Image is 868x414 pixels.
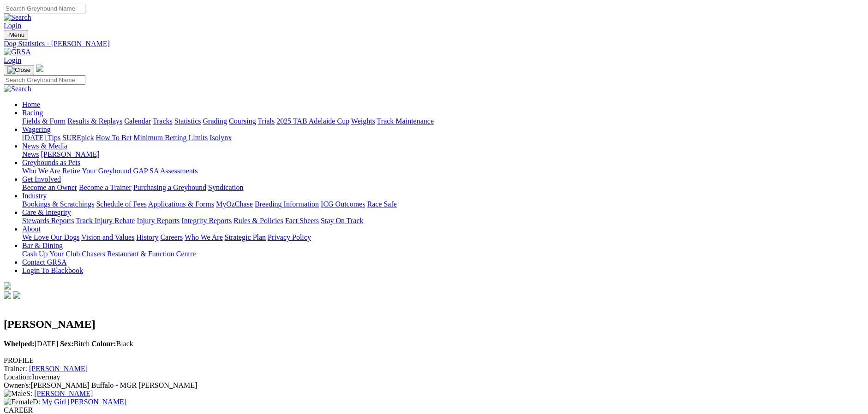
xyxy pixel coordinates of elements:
[22,233,864,242] div: About
[321,217,363,225] a: Stay On Track
[76,217,135,225] a: Track Injury Rebate
[4,373,864,381] div: Invermay
[81,233,134,241] a: Vision and Values
[174,117,201,125] a: Statistics
[216,200,253,208] a: MyOzChase
[82,250,196,258] a: Chasers Restaurant & Function Centre
[4,365,27,373] span: Trainer:
[34,390,93,397] a: [PERSON_NAME]
[377,117,434,125] a: Track Maintenance
[96,200,146,208] a: Schedule of Fees
[7,66,30,74] img: Close
[4,282,11,290] img: logo-grsa-white.png
[4,340,58,348] span: [DATE]
[136,233,158,241] a: History
[36,65,43,72] img: logo-grsa-white.png
[229,117,256,125] a: Coursing
[42,398,126,406] a: My Girl [PERSON_NAME]
[4,48,31,56] img: GRSA
[133,183,206,191] a: Purchasing a Greyhound
[22,167,864,175] div: Greyhounds as Pets
[9,31,24,38] span: Menu
[124,117,151,125] a: Calendar
[4,390,32,397] span: S:
[4,381,31,389] span: Owner/s:
[276,117,349,125] a: 2025 TAB Adelaide Cup
[203,117,227,125] a: Grading
[91,340,116,348] b: Colour:
[22,217,74,225] a: Stewards Reports
[22,142,67,150] a: News & Media
[4,398,33,406] img: Female
[4,340,35,348] b: Whelped:
[4,56,21,64] a: Login
[13,291,20,299] img: twitter.svg
[91,340,133,348] span: Black
[22,101,40,108] a: Home
[60,340,90,348] span: Bitch
[208,183,243,191] a: Syndication
[22,200,864,208] div: Industry
[96,134,132,142] a: How To Bet
[22,117,864,125] div: Racing
[22,117,66,125] a: Fields & Form
[29,365,88,373] a: [PERSON_NAME]
[22,150,864,159] div: News & Media
[4,65,34,75] button: Toggle navigation
[22,159,80,166] a: Greyhounds as Pets
[22,183,864,192] div: Get Involved
[22,175,61,183] a: Get Involved
[153,117,173,125] a: Tracks
[321,200,365,208] a: ICG Outcomes
[4,318,864,331] h2: [PERSON_NAME]
[41,150,99,158] a: [PERSON_NAME]
[22,134,864,142] div: Wagering
[4,4,85,13] input: Search
[22,200,94,208] a: Bookings & Scratchings
[4,85,31,93] img: Search
[22,242,63,249] a: Bar & Dining
[185,233,223,241] a: Who We Are
[4,30,28,40] button: Toggle navigation
[4,13,31,22] img: Search
[225,233,266,241] a: Strategic Plan
[22,225,41,233] a: About
[22,258,66,266] a: Contact GRSA
[22,217,864,225] div: Care & Integrity
[285,217,319,225] a: Fact Sheets
[133,134,208,142] a: Minimum Betting Limits
[22,250,864,258] div: Bar & Dining
[22,266,83,274] a: Login To Blackbook
[67,117,122,125] a: Results & Replays
[22,208,71,216] a: Care & Integrity
[4,373,32,381] span: Location:
[22,233,79,241] a: We Love Our Dogs
[4,22,21,30] a: Login
[367,200,396,208] a: Race Safe
[62,134,94,142] a: SUREpick
[148,200,214,208] a: Applications & Forms
[22,150,39,158] a: News
[4,291,11,299] img: facebook.svg
[4,75,85,85] input: Search
[268,233,311,241] a: Privacy Policy
[137,217,180,225] a: Injury Reports
[255,200,319,208] a: Breeding Information
[22,183,77,191] a: Become an Owner
[4,398,40,406] span: D:
[4,390,26,398] img: Male
[210,134,232,142] a: Isolynx
[133,167,198,175] a: GAP SA Assessments
[22,134,60,142] a: [DATE] Tips
[22,125,51,133] a: Wagering
[257,117,275,125] a: Trials
[233,217,283,225] a: Rules & Policies
[79,183,132,191] a: Become a Trainer
[4,40,864,48] a: Dog Statistics - [PERSON_NAME]
[60,340,73,348] b: Sex:
[22,192,47,200] a: Industry
[181,217,232,225] a: Integrity Reports
[4,381,864,390] div: [PERSON_NAME] Buffalo - MGR [PERSON_NAME]
[160,233,183,241] a: Careers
